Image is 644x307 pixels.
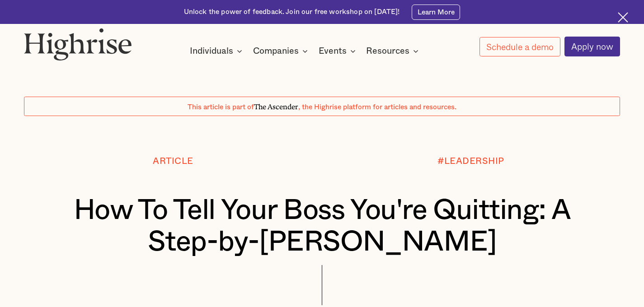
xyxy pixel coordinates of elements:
[184,7,400,17] div: Unlock the power of feedback. Join our free workshop on [DATE]!
[49,195,595,258] h1: How To Tell Your Boss You're Quitting: A Step-by-[PERSON_NAME]
[253,46,299,56] div: Companies
[366,46,421,56] div: Resources
[618,12,628,23] img: Cross icon
[412,5,460,20] a: Learn More
[188,103,254,111] span: This article is part of
[190,46,245,56] div: Individuals
[24,28,132,60] img: Highrise logo
[319,46,358,56] div: Events
[479,37,560,56] a: Schedule a demo
[253,46,310,56] div: Companies
[319,46,347,56] div: Events
[153,156,193,166] div: Article
[437,156,504,166] div: #LEADERSHIP
[564,37,620,56] a: Apply now
[366,46,409,56] div: Resources
[254,101,298,110] span: The Ascender
[298,103,456,111] span: , the Highrise platform for articles and resources.
[190,46,233,56] div: Individuals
